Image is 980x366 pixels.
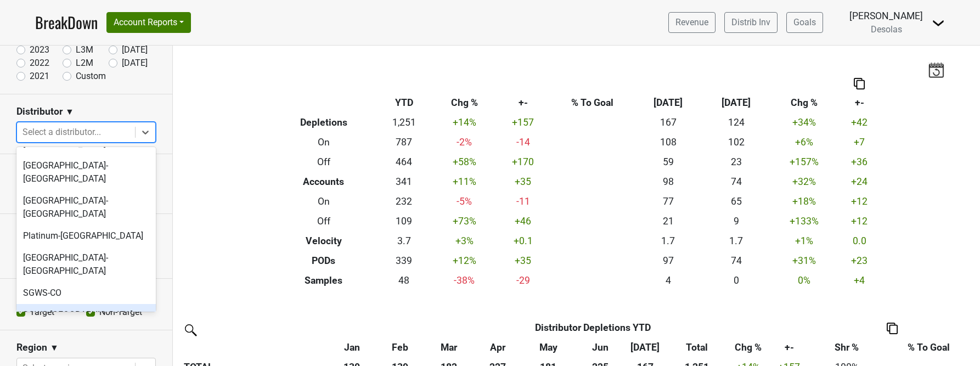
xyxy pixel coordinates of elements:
[375,132,432,152] td: 787
[30,70,49,83] label: 2021
[30,57,49,70] label: 2022
[838,132,881,152] td: +7
[432,152,496,172] td: +58 %
[375,152,432,172] td: 464
[634,192,702,211] td: 77
[475,337,521,357] th: Apr: activate to sort column ascending
[65,105,74,119] span: ▼
[496,251,550,271] td: +35
[838,172,881,192] td: +24
[871,24,902,35] span: Desolas
[702,152,770,172] td: 23
[432,251,496,271] td: +12 %
[496,152,550,172] td: +170
[838,231,881,251] td: 0.0
[770,271,838,290] td: 0 %
[854,78,865,89] img: Copy to clipboard
[624,337,666,357] th: Jul: activate to sort column ascending
[122,57,148,70] label: [DATE]
[272,112,376,132] th: Depletions
[106,12,191,33] button: Account Reports
[16,155,156,190] div: [GEOGRAPHIC_DATA]-[GEOGRAPHIC_DATA]
[272,152,376,172] th: Off
[376,337,424,357] th: Feb: activate to sort column ascending
[16,282,156,304] div: SGWS-CO
[634,132,702,152] td: 108
[521,337,576,357] th: May: activate to sort column ascending
[376,318,810,337] th: Distributor Depletions YTD
[16,304,156,326] div: SGWS-[GEOGRAPHIC_DATA]
[272,211,376,231] th: Off
[35,11,98,34] a: BreakDown
[50,341,59,354] span: ▼
[432,132,496,152] td: -2 %
[375,192,432,211] td: 232
[838,251,881,271] td: +23
[702,132,770,152] td: 102
[770,251,838,271] td: +31 %
[375,172,432,192] td: 341
[272,172,376,192] th: Accounts
[770,132,838,152] td: +6 %
[786,12,823,33] a: Goals
[272,271,376,290] th: Samples
[702,112,770,132] td: 124
[634,112,702,132] td: 167
[496,132,550,152] td: -14
[375,251,432,271] td: 339
[432,271,496,290] td: -38 %
[16,106,63,117] h3: Distributor
[16,247,156,282] div: [GEOGRAPHIC_DATA]-[GEOGRAPHIC_DATA]
[634,152,702,172] td: 59
[702,231,770,251] td: 1.7
[724,12,778,33] a: Distrib Inv
[849,9,923,23] div: [PERSON_NAME]
[770,172,838,192] td: +32 %
[496,192,550,211] td: -11
[883,337,974,357] th: % To Goal: activate to sort column ascending
[30,306,54,319] label: Target
[375,211,432,231] td: 109
[375,93,432,112] th: YTD
[838,93,881,112] th: +-
[550,93,634,112] th: % To Goal
[16,342,47,353] h3: Region
[768,337,810,357] th: +-: activate to sort column ascending
[432,192,496,211] td: -5 %
[668,12,716,33] a: Revenue
[496,211,550,231] td: +46
[375,231,432,251] td: 3.7
[810,337,883,357] th: Shr %: activate to sort column ascending
[496,172,550,192] td: +35
[432,112,496,132] td: +14 %
[702,93,770,112] th: [DATE]
[838,152,881,172] td: +36
[770,112,838,132] td: +34 %
[634,172,702,192] td: 98
[496,231,550,251] td: +0.1
[16,190,156,225] div: [GEOGRAPHIC_DATA]-[GEOGRAPHIC_DATA]
[272,231,376,251] th: Velocity
[634,211,702,231] td: 21
[432,231,496,251] td: +3 %
[770,93,838,112] th: Chg %
[432,93,496,112] th: Chg %
[634,271,702,290] td: 4
[770,192,838,211] td: +18 %
[122,43,148,57] label: [DATE]
[932,16,945,30] img: Dropdown Menu
[838,112,881,132] td: +42
[887,323,898,334] img: Copy to clipboard
[770,152,838,172] td: +157 %
[432,211,496,231] td: +73 %
[496,271,550,290] td: -29
[181,337,328,357] th: &nbsp;: activate to sort column ascending
[702,211,770,231] td: 9
[770,231,838,251] td: +1 %
[76,70,106,83] label: Custom
[702,172,770,192] td: 74
[666,337,728,357] th: Total: activate to sort column ascending
[181,320,199,338] img: filter
[16,225,156,247] div: Platinum-[GEOGRAPHIC_DATA]
[634,251,702,271] td: 97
